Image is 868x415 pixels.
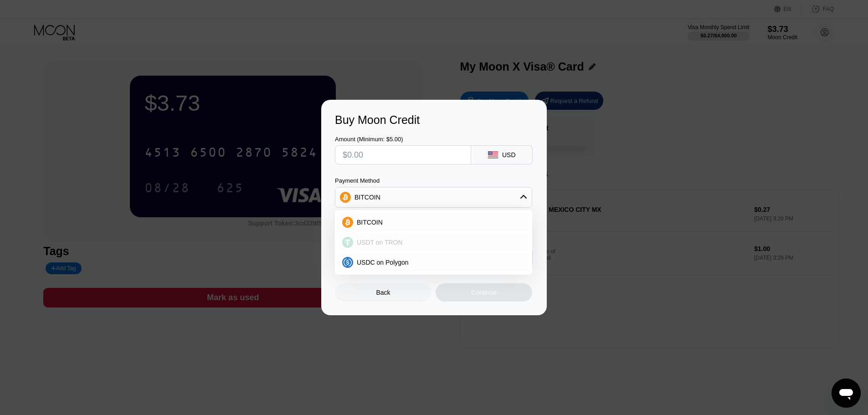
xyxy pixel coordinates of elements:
[502,151,516,159] div: USD
[335,283,431,302] div: Back
[357,239,403,246] span: USDT on TRON
[338,213,529,231] div: BITCOIN
[357,259,409,266] span: USDC on Polygon
[335,113,533,127] div: Buy Moon Credit
[832,379,861,408] iframe: Button to launch messaging window
[335,188,532,206] div: BITCOIN
[335,177,532,184] div: Payment Method
[335,136,471,143] div: Amount (Minimum: $5.00)
[354,194,380,201] div: BITCOIN
[357,219,383,226] span: BITCOIN
[338,233,529,251] div: USDT on TRON
[338,253,529,272] div: USDC on Polygon
[343,146,463,164] input: $0.00
[376,289,390,296] div: Back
